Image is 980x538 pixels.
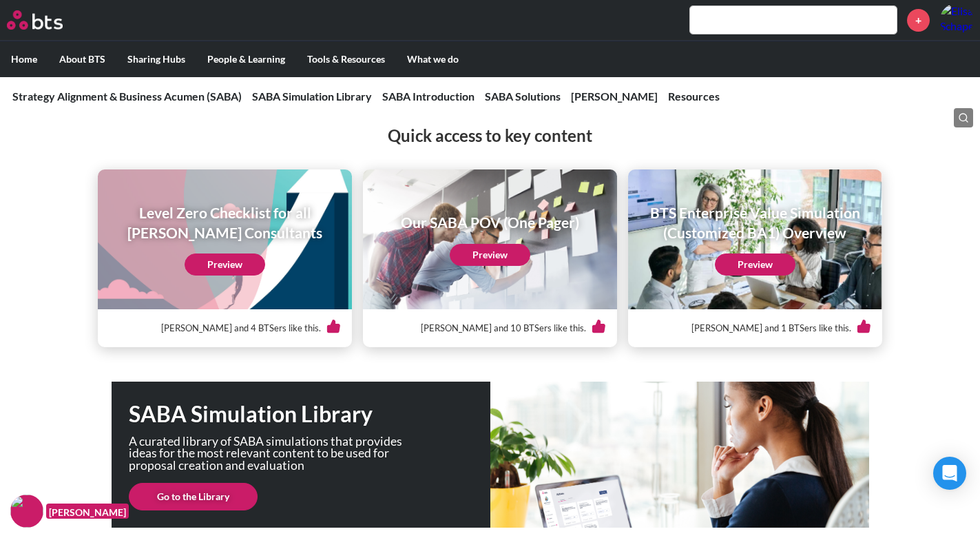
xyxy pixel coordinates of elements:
[571,90,658,103] a: [PERSON_NAME]
[7,10,88,30] a: Go home
[382,90,475,103] a: SABA Introduction
[185,254,265,276] a: Preview
[940,3,973,37] img: Elisa Schaper
[396,41,470,77] label: What we do
[715,254,795,276] a: Preview
[450,244,530,266] a: Preview
[116,41,196,77] label: Sharing Hubs
[129,399,490,430] h1: SABA Simulation Library
[12,90,242,103] a: Strategy Alignment & Business Acumen (SABA)
[129,483,258,510] a: Go to the Library
[401,212,579,232] h1: Our SABA POV (One Pager)
[940,3,973,37] a: Profile
[296,41,396,77] label: Tools & Resources
[907,9,930,32] a: +
[252,90,372,103] a: SABA Simulation Library
[109,309,341,347] div: [PERSON_NAME] and 4 BTSers like this.
[107,203,342,243] h1: Level Zero Checklist for all [PERSON_NAME] Consultants
[10,495,43,528] img: F
[129,435,418,472] p: A curated library of SABA simulations that provides ideas for the most relevant content to be use...
[374,309,606,347] div: [PERSON_NAME] and 10 BTSers like this.
[485,90,561,103] a: SABA Solutions
[668,90,720,103] a: Resources
[639,309,871,347] div: [PERSON_NAME] and 1 BTSers like this.
[638,203,873,243] h1: BTS Enterprise Value Simulation (Customized BA1) Overview
[933,457,966,490] div: Open Intercom Messenger
[196,41,296,77] label: People & Learning
[7,10,63,30] img: BTS Logo
[46,504,129,519] figcaption: [PERSON_NAME]
[48,41,116,77] label: About BTS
